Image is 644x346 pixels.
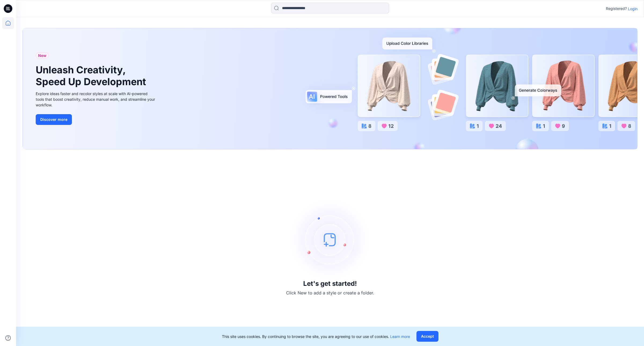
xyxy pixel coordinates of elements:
button: Discover more [36,114,72,125]
img: empty-state-image.svg [290,199,370,280]
p: This site uses cookies. By continuing to browse the site, you are agreeing to our use of cookies. [222,334,410,339]
p: Login [628,6,638,12]
span: New [38,52,46,59]
button: Accept [416,331,438,342]
a: Learn more [390,334,410,339]
a: Discover more [36,114,156,125]
div: Explore ideas faster and recolor styles at scale with AI-powered tools that boost creativity, red... [36,91,156,108]
p: Click New to add a style or create a folder. [286,290,374,296]
p: Registered? [606,5,627,12]
h1: Unleash Creativity, Speed Up Development [36,64,148,87]
h3: Let's get started! [303,280,357,287]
